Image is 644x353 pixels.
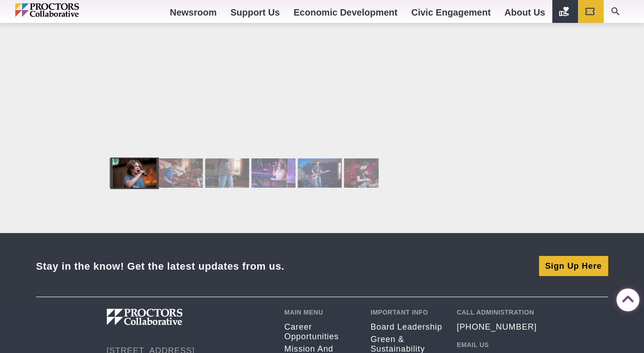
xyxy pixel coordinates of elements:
img: Proctors logo [15,3,118,17]
a: Sign Up Here [539,256,608,276]
h2: Important Info [370,309,443,316]
div: Stay in the know! Get the latest updates from us. [36,260,285,272]
a: [PHONE_NUMBER] [457,322,537,332]
h2: Email Us [457,341,537,348]
h2: Call Administration [457,309,537,316]
img: Proctors logo [107,309,231,325]
h2: Main Menu [284,309,357,316]
a: Back to Top [616,289,635,307]
a: Career opportunities [284,322,357,342]
a: Board Leadership [370,322,443,332]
